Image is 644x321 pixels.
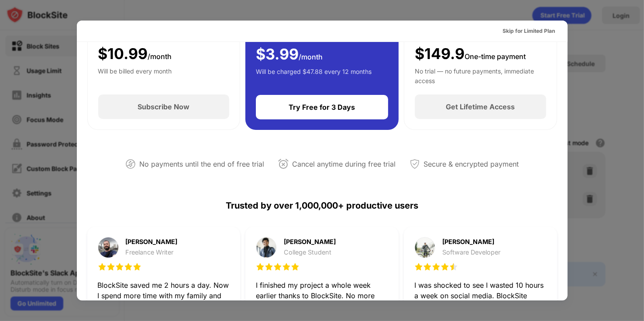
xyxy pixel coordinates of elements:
[256,237,277,258] img: testimonial-purchase-2.jpg
[138,102,189,111] div: Subscribe Now
[284,239,336,245] div: [PERSON_NAME]
[107,262,115,271] img: star
[446,102,515,111] div: Get Lifetime Access
[124,262,133,271] img: star
[125,159,136,169] img: not-paying
[282,262,291,271] img: star
[442,249,500,256] div: Software Developer
[442,239,500,245] div: [PERSON_NAME]
[133,262,141,271] img: star
[98,237,119,258] img: testimonial-purchase-1.jpg
[299,52,323,61] span: /month
[98,262,107,271] img: star
[449,262,458,271] img: star
[410,159,420,169] img: secured-payment
[415,66,546,84] div: No trial — no future payments, immediate access
[284,249,336,256] div: College Student
[414,280,547,311] div: I was shocked to see I wasted 10 hours a week on social media. BlockSite helped me stop.
[414,237,435,258] img: testimonial-purchase-3.jpg
[98,280,230,311] div: BlockSite saved me 2 hours a day. Now I spend more time with my family and less time doom-scrolling.
[432,262,441,271] img: star
[98,66,172,84] div: Will be billed every month
[126,239,178,245] div: [PERSON_NAME]
[441,262,449,271] img: star
[414,262,423,271] img: star
[87,185,557,227] div: Trusted by over 1,000,000+ productive users
[98,45,172,63] div: $ 10.99
[115,262,124,271] img: star
[139,158,264,171] div: No payments until the end of free trial
[256,262,265,271] img: star
[415,45,526,63] div: $149.9
[256,280,388,311] div: I finished my project a whole week earlier thanks to BlockSite. No more endless Reddit holes.
[256,67,372,84] div: Will be charged $47.88 every 12 months
[265,262,273,271] img: star
[503,27,555,35] div: Skip for Limited Plan
[289,103,355,112] div: Try Free for 3 Days
[126,249,178,256] div: Freelance Writer
[273,262,282,271] img: star
[423,262,432,271] img: star
[424,158,519,171] div: Secure & encrypted payment
[291,262,300,271] img: star
[256,45,323,63] div: $ 3.99
[148,52,172,61] span: /month
[292,158,396,171] div: Cancel anytime during free trial
[278,159,289,169] img: cancel-anytime
[465,52,526,61] span: One-time payment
